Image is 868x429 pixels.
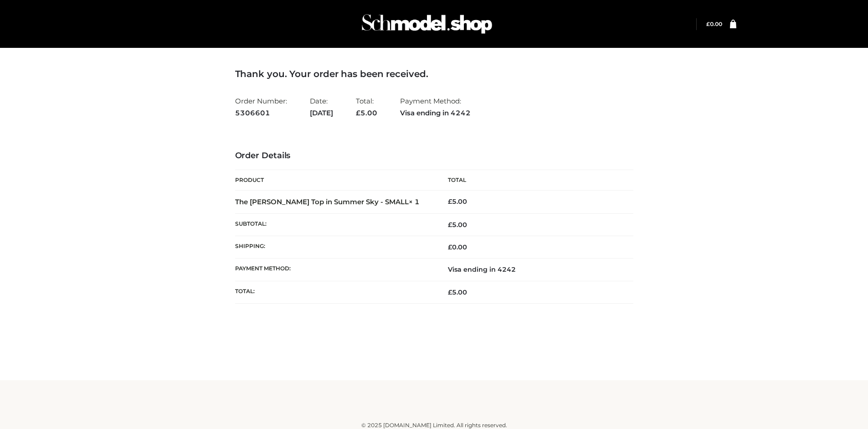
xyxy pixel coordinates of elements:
strong: [DATE] [310,107,333,119]
th: Payment method: [235,258,434,281]
span: £ [706,21,710,27]
span: 5.00 [448,221,467,229]
bdi: 0.00 [706,21,722,27]
a: £0.00 [706,21,722,27]
span: £ [448,221,452,229]
span: 5.00 [448,288,467,296]
th: Total [434,170,633,191]
h3: Thank you. Your order has been received. [235,68,633,79]
span: £ [356,109,360,117]
th: Shipping: [235,236,434,258]
bdi: 0.00 [448,243,467,251]
bdi: 5.00 [448,197,467,206]
li: Payment Method: [400,93,471,121]
li: Order Number: [235,93,287,121]
span: £ [448,288,452,296]
td: Visa ending in 4242 [434,258,633,281]
li: Date: [310,93,333,121]
strong: Visa ending in 4242 [400,107,471,119]
img: Schmodel Admin 964 [359,6,495,42]
span: £ [448,243,452,251]
span: 5.00 [356,109,377,117]
strong: The [PERSON_NAME] Top in Summer Sky - SMALL [235,197,420,206]
th: Subtotal: [235,213,434,236]
strong: 5306601 [235,107,287,119]
strong: × 1 [409,197,420,206]
span: £ [448,197,452,206]
th: Product [235,170,434,191]
th: Total: [235,281,434,303]
h3: Order Details [235,151,633,161]
li: Total: [356,93,377,121]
